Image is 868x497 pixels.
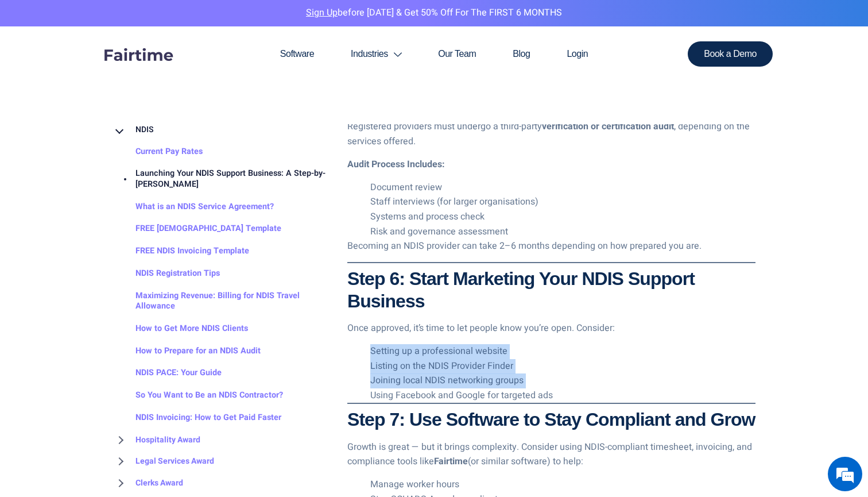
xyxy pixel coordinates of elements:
a: FREE [DEMOGRAPHIC_DATA] Template [113,218,281,241]
p: Registered providers must undergo a third-party , depending on the services offered. [347,120,755,149]
li: Systems and process check [370,210,755,225]
strong: Step 7: Use Software to Stay Compliant and Grow [347,409,755,430]
a: How to Get More NDIS Clients [113,318,248,340]
a: Hospitality Award [113,429,200,451]
a: Blog [494,26,548,82]
span: Book a Demo [704,49,757,59]
a: Legal Services Award [113,451,214,473]
p: before [DATE] & Get 50% Off for the FIRST 6 MONTHS [9,6,859,21]
li: Joining local NDIS networking groups [370,373,755,388]
li: Setting up a professional website [370,344,755,359]
a: Clerks Award [113,472,183,494]
div: Chat with us now [60,64,193,79]
span: We're online! [67,145,158,261]
li: Staff interviews (for larger organisations) [370,195,755,210]
a: Industries [332,26,420,82]
strong: verification or certification audit [542,120,674,133]
a: NDIS PACE: Your Guide [113,363,222,385]
li: Using Facebook and Google for targeted ads [370,388,755,403]
p: Once approved, it’s time to let people know you’re open. Consider: [347,321,755,336]
strong: Fairtime [434,454,468,468]
a: Book a Demo [688,41,773,67]
a: NDIS Registration Tips [113,263,220,285]
a: So You Want to Be an NDIS Contractor? [113,385,283,407]
p: Becoming an NDIS provider can take 2–6 months depending on how prepared you are. [347,239,755,254]
a: NDIS [113,120,154,141]
a: Software [262,26,332,82]
a: Current Pay Rates [113,141,203,163]
a: NDIS Invoicing: How to Get Paid Faster [113,407,281,429]
a: What is an NDIS Service Agreement? [113,196,274,218]
a: Login [548,26,606,82]
strong: Audit Process Includes: [347,157,445,171]
strong: Step 6: Start Marketing Your NDIS Support Business [347,268,695,311]
li: Document review [370,180,755,195]
a: Maximizing Revenue: Billing for NDIS Travel Allowance [113,285,330,318]
textarea: Type your message and hit 'Enter' [6,314,219,354]
a: FREE NDIS Invoicing Template [113,241,249,263]
li: Manage worker hours [370,477,755,492]
a: Launching Your NDIS Support Business: A Step-by-[PERSON_NAME] [113,163,330,196]
div: Minimize live chat window [188,6,216,33]
p: Growth is great — but it brings complexity. Consider using NDIS-compliant timesheet, invoicing, a... [347,440,755,469]
a: Sign Up [306,6,338,20]
li: Risk and governance assessment [370,225,755,240]
a: How to Prepare for an NDIS Audit [113,340,261,363]
a: Our Team [420,26,494,82]
li: Listing on the NDIS Provider Finder [370,359,755,374]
